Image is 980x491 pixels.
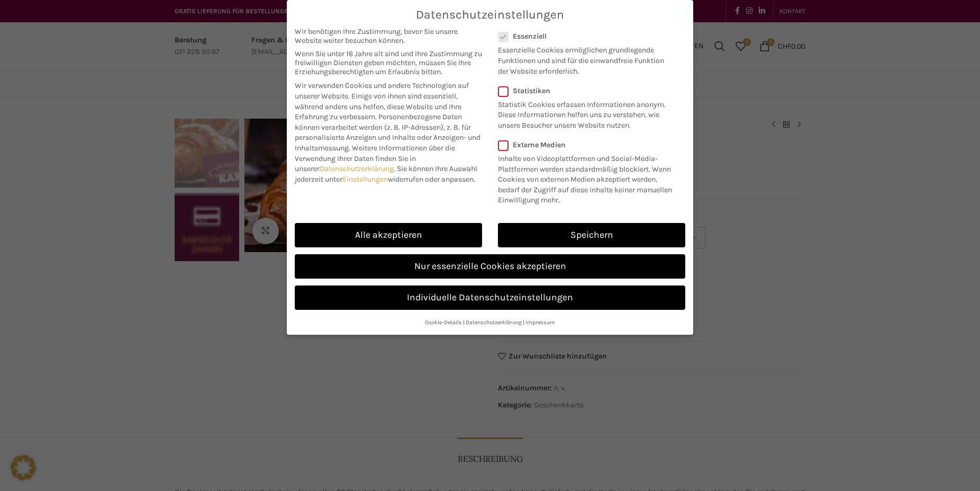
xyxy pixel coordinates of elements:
[416,8,564,22] span: Datenschutzeinstellungen
[295,27,482,45] span: Wir benötigen Ihre Zustimmung, bevor Sie unsere Website weiter besuchen können.
[295,285,685,310] a: Individuelle Datenschutzeinstellungen
[498,223,685,247] a: Speichern
[498,140,678,149] label: Externe Medien
[320,164,394,173] a: Datenschutzerklärung
[295,144,455,173] span: Weitere Informationen über die Verwendung Ihrer Daten finden Sie in unserer .
[342,175,388,184] a: Einstellungen
[295,164,477,184] span: Sie können Ihre Auswahl jederzeit unter widerrufen oder anpassen.
[525,319,555,326] a: Impressum
[498,95,672,131] p: Statistik Cookies erfassen Informationen anonym. Diese Informationen helfen uns zu verstehen, wie...
[295,81,469,121] span: Wir verwenden Cookies und andere Technologien auf unserer Website. Einige von ihnen sind essenzie...
[498,41,672,76] p: Essenzielle Cookies ermöglichen grundlegende Funktionen und sind für die einwandfreie Funktion de...
[498,86,672,95] label: Statistiken
[498,32,672,41] label: Essenziell
[295,223,482,247] a: Alle akzeptieren
[466,319,522,326] a: Datenschutzerklärung
[425,319,462,326] a: Cookie-Details
[295,254,685,279] a: Nur essenzielle Cookies akzeptieren
[295,112,480,153] span: Personenbezogene Daten können verarbeitet werden (z. B. IP-Adressen), z. B. für personalisierte A...
[498,149,678,206] p: Inhalte von Videoplattformen und Social-Media-Plattformen werden standardmäßig blockiert. Wenn Co...
[295,49,482,76] span: Wenn Sie unter 16 Jahre alt sind und Ihre Zustimmung zu freiwilligen Diensten geben möchten, müss...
